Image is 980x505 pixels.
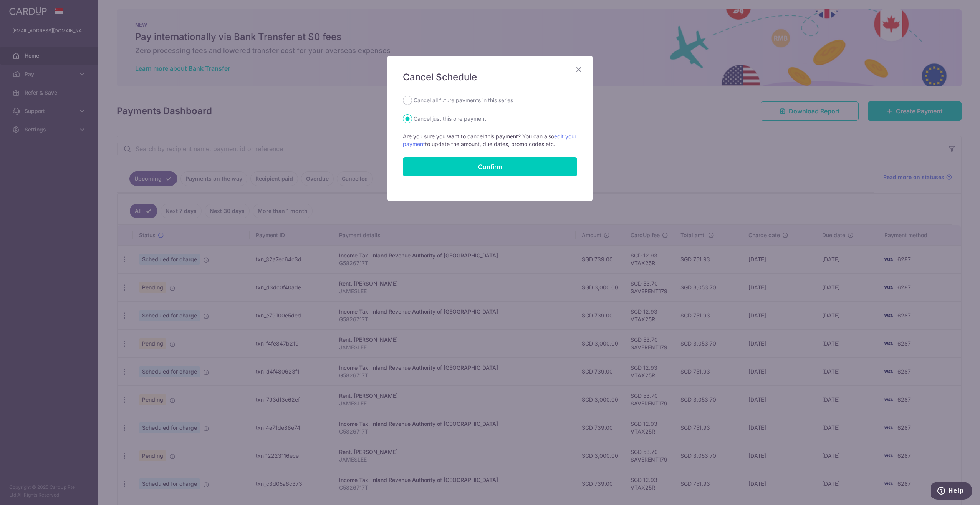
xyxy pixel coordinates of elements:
[403,133,577,148] p: Are you sure you want to cancel this payment? You can also to update the amount, due dates, promo...
[574,65,583,74] button: Close
[403,71,577,83] h5: Cancel Schedule
[403,157,577,176] button: Confirm
[414,96,513,105] label: Cancel all future payments in this series
[414,114,486,123] label: Cancel just this one payment
[931,482,972,501] iframe: Opens a widget where you can find more information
